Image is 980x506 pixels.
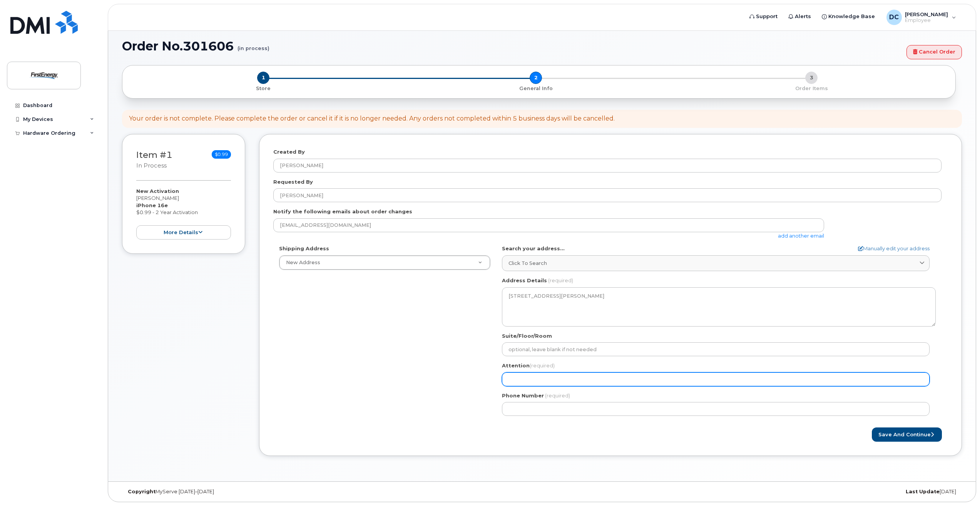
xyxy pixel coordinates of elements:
iframe: Messenger Launcher [947,472,974,500]
a: Alerts [783,9,816,24]
span: Employee [905,17,948,23]
label: Created By [273,148,305,156]
label: Attention [502,362,555,369]
span: Support [756,13,778,20]
small: (in process) [237,39,269,51]
span: 1 [257,72,269,84]
a: Click to search [502,255,930,271]
div: [DATE] [682,489,962,495]
a: 1 Store [129,84,398,92]
a: Cancel Order [906,45,962,59]
div: MyServe [DATE]–[DATE] [122,489,402,495]
label: Requested By [273,178,313,186]
button: Save and Continue [872,427,942,442]
input: optional, leave blank if not needed [502,342,930,356]
label: Phone Number [502,392,544,399]
button: more details [136,225,231,240]
div: Your order is not complete. Please complete the order or cancel it if it is no longer needed. Any... [129,114,615,123]
div: [PERSON_NAME] $0.99 - 2 Year Activation [136,188,231,240]
span: Click to search [508,260,547,267]
a: Knowledge Base [816,9,880,24]
span: (required) [545,392,570,399]
p: Store [132,85,395,92]
strong: Copyright [128,489,156,494]
span: [PERSON_NAME] [905,11,948,17]
label: Shipping Address [279,245,329,252]
input: Example: john@appleseed.com [273,218,824,232]
strong: New Activation [136,188,179,194]
label: Address Details [502,277,547,284]
label: Notify the following emails about order changes [273,208,412,215]
span: Knowledge Base [828,13,875,20]
small: in process [136,162,167,169]
span: New Address [286,260,320,265]
a: add another email [778,233,824,239]
h3: Item #1 [136,150,172,170]
span: $0.99 [212,150,231,159]
span: (required) [530,362,555,369]
a: New Address [279,256,490,270]
span: (required) [548,277,573,283]
span: Alerts [795,13,811,20]
strong: iPhone 16e [136,202,168,208]
label: Search your address... [502,245,565,252]
input: Example: John Smith [273,188,942,202]
label: Suite/Floor/Room [502,332,552,340]
div: Dobson, Christina D [881,10,962,25]
strong: Last Update [906,489,940,494]
h1: Order No.301606 [122,39,903,53]
a: Support [744,9,783,24]
span: DC [889,13,899,22]
a: Manually edit your address [858,245,930,252]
